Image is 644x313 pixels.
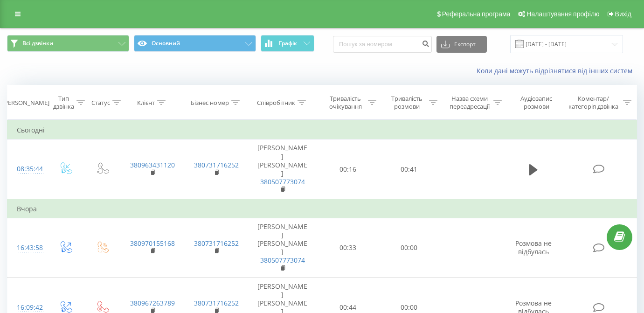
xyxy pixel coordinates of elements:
a: 380507773074 [260,256,305,264]
a: 380970155168 [130,239,175,248]
span: Вихід [615,10,631,18]
button: Графік [261,35,314,52]
div: Статус [91,99,110,107]
button: Всі дзвінки [7,35,129,52]
div: Співробітник [257,99,295,107]
td: 00:41 [378,139,440,200]
a: 380731716252 [194,160,239,169]
td: [PERSON_NAME] [PERSON_NAME] [248,218,317,278]
div: 08:35:44 [17,160,37,178]
div: Бізнес номер [191,99,229,107]
td: [PERSON_NAME] [PERSON_NAME] [248,139,317,200]
a: Коли дані можуть відрізнятися вiд інших систем [477,66,637,75]
button: Основний [134,35,256,52]
input: Пошук за номером [333,36,432,53]
span: Налаштування профілю [526,10,599,18]
span: Розмова не відбулась [515,239,552,256]
div: [PERSON_NAME] [2,99,49,107]
div: Тривалість очікування [325,95,366,111]
div: Тип дзвінка [53,95,74,111]
a: 380731716252 [194,239,239,248]
span: Всі дзвінки [22,40,53,47]
a: 380967263789 [130,299,175,307]
span: Графік [279,40,297,47]
td: 00:33 [317,218,379,278]
div: Назва схеми переадресації [448,95,491,111]
td: Сьогодні [7,121,637,139]
td: Вчора [7,200,637,218]
div: Клієнт [137,99,155,107]
button: Експорт [436,36,487,53]
div: 16:43:58 [17,239,37,257]
div: Тривалість розмови [387,95,427,111]
a: 380507773074 [260,177,305,186]
div: Аудіозапис розмови [512,95,561,111]
a: 380731716252 [194,299,239,307]
td: 00:16 [317,139,379,200]
td: 00:00 [378,218,440,278]
a: 380963431120 [130,160,175,169]
span: Реферальна програма [442,10,511,18]
div: Коментар/категорія дзвінка [566,95,621,111]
